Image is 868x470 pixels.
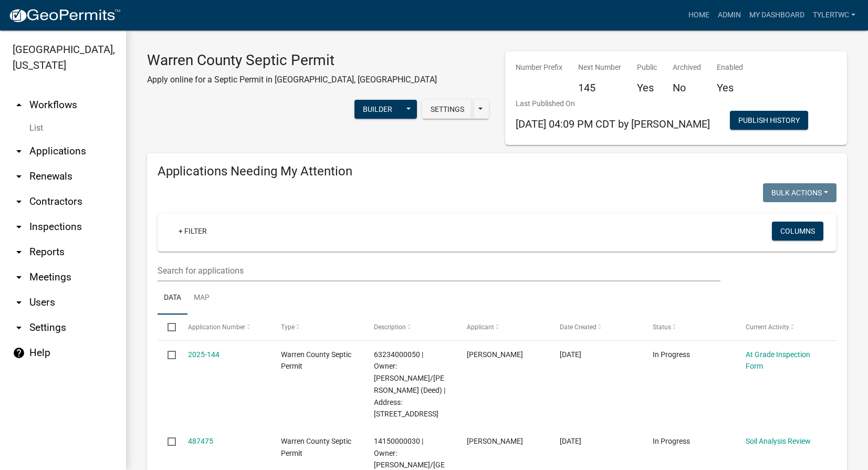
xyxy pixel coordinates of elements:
datatable-header-cell: Application Number [177,315,270,340]
span: [DATE] 04:09 PM CDT by [PERSON_NAME] [516,118,710,130]
p: Enabled [717,62,743,73]
p: Last Published On [516,98,710,109]
button: Builder [354,100,401,119]
datatable-header-cell: Applicant [457,315,550,340]
datatable-header-cell: Select [158,315,177,340]
p: Archived [673,62,701,73]
datatable-header-cell: Date Created [550,315,643,340]
span: Warren County Septic Permit [281,437,351,457]
span: Description [374,323,406,331]
button: Bulk Actions [763,183,836,202]
i: arrow_drop_down [13,296,25,309]
i: arrow_drop_down [13,271,25,284]
a: Map [187,281,216,315]
span: Warren County Septic Permit [281,350,351,371]
button: Settings [422,100,473,119]
i: arrow_drop_down [13,170,25,183]
p: Number Prefix [516,62,562,73]
span: Current Activity [746,323,789,331]
span: 10/03/2025 [560,437,581,445]
a: Home [684,5,714,25]
i: arrow_drop_down [13,321,25,334]
span: Type [281,323,295,331]
a: + Filter [170,222,215,241]
datatable-header-cell: Description [364,315,457,340]
a: My Dashboard [745,5,809,25]
span: In Progress [653,350,690,359]
a: At Grade Inspection Form [746,350,810,371]
a: Data [158,281,187,315]
h3: Warren County Septic Permit [147,51,437,69]
wm-modal-confirm: Workflow Publish History [730,117,808,126]
p: Apply online for a Septic Permit in [GEOGRAPHIC_DATA], [GEOGRAPHIC_DATA] [147,74,437,86]
i: arrow_drop_down [13,195,25,208]
datatable-header-cell: Status [643,315,736,340]
a: TylerTWC [809,5,860,25]
span: Rick Rogers [467,350,523,359]
h5: Yes [637,81,657,94]
a: Soil Analysis Review [746,437,811,445]
span: Application Number [188,323,245,331]
i: arrow_drop_down [13,221,25,233]
i: arrow_drop_up [13,99,25,111]
span: In Progress [653,437,690,445]
h5: Yes [717,81,743,94]
span: Peter [467,437,523,445]
i: arrow_drop_down [13,246,25,258]
p: Next Number [578,62,621,73]
datatable-header-cell: Current Activity [736,315,829,340]
input: Search for applications [158,260,720,281]
button: Publish History [730,111,808,130]
span: Applicant [467,323,494,331]
datatable-header-cell: Type [270,315,363,340]
span: 63234000050 | Owner: ELKIN, RICK L/CATHIE S (Deed) | Address: 1986 S ORILLA RD [374,350,445,419]
a: 2025-144 [188,350,219,359]
i: arrow_drop_down [13,145,25,158]
button: Columns [772,222,823,241]
h5: No [673,81,701,94]
h4: Applications Needing My Attention [158,164,836,179]
span: 10/03/2025 [560,350,581,359]
span: Date Created [560,323,597,331]
p: Public [637,62,657,73]
a: 487475 [188,437,213,445]
a: Admin [714,5,745,25]
span: Status [653,323,671,331]
h5: 145 [578,81,621,94]
i: help [13,347,25,359]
